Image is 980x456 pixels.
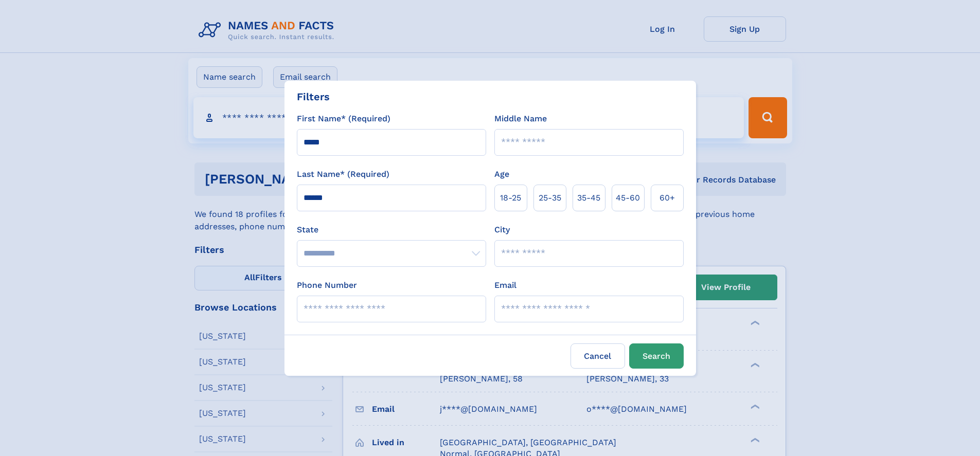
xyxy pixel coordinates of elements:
[494,279,516,291] label: Email
[616,192,640,204] span: 45‑60
[297,89,330,104] div: Filters
[297,113,390,125] label: First Name* (Required)
[660,192,675,204] span: 60+
[577,192,600,204] span: 35‑45
[571,343,625,369] label: Cancel
[494,224,510,236] label: City
[297,279,357,291] label: Phone Number
[500,192,521,204] span: 18‑25
[297,168,389,180] label: Last Name* (Required)
[629,343,684,369] button: Search
[539,192,561,204] span: 25‑35
[494,168,509,180] label: Age
[494,113,547,125] label: Middle Name
[297,224,486,236] label: State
